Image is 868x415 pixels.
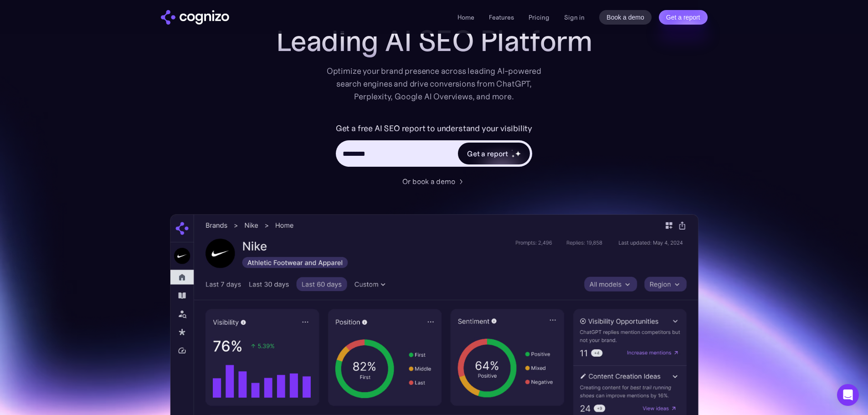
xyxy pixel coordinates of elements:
[511,150,513,151] img: star
[161,10,229,25] img: cognizo logo
[599,10,652,25] a: Book a demo
[529,13,550,21] a: Pricing
[511,154,514,158] img: star
[161,10,229,25] a: home
[402,176,466,187] a: Or book a demo
[659,10,708,25] a: Get a report
[467,148,508,159] div: Get a report
[276,25,592,57] h1: Leading AI SEO Platform
[837,384,859,406] div: Open Intercom Messenger
[489,13,514,21] a: Features
[336,121,532,136] label: Get a free AI SEO report to understand your visibility
[402,176,455,187] div: Or book a demo
[322,65,546,103] div: Optimize your brand presence across leading AI-powered search engines and drive conversions from ...
[515,150,521,156] img: star
[457,142,531,165] a: Get a reportstarstarstar
[336,121,532,171] form: Hero URL Input Form
[564,12,585,23] a: Sign in
[457,13,474,21] a: Home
